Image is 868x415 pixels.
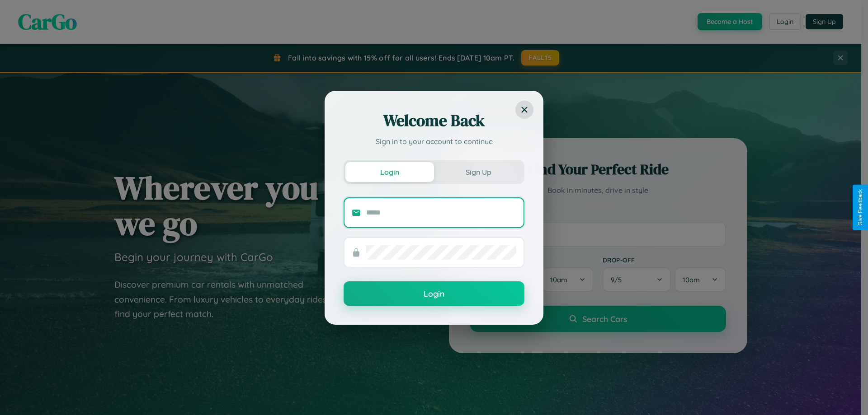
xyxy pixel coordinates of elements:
[344,110,524,131] h2: Welcome Back
[345,162,434,182] button: Login
[344,136,524,147] p: Sign in to your account to continue
[344,281,524,306] button: Login
[434,162,523,182] button: Sign Up
[857,189,863,226] div: Give Feedback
